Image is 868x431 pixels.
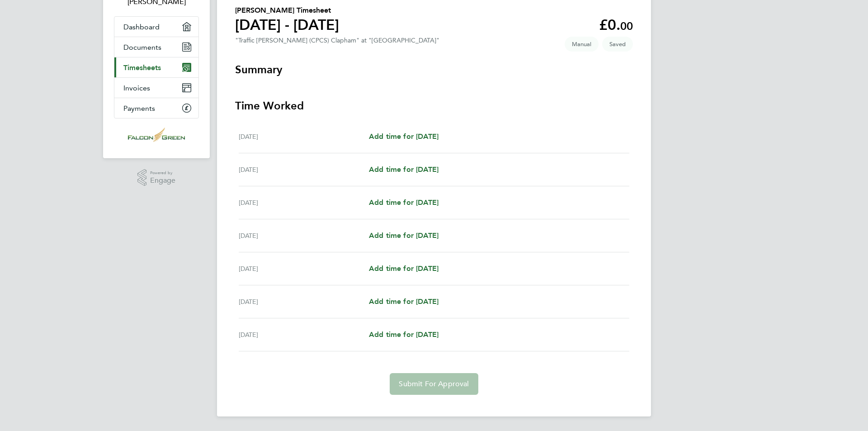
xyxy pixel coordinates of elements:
span: Documents [123,43,161,52]
a: Add time for [DATE] [369,164,439,175]
span: Add time for [DATE] [369,297,439,306]
span: Invoices [123,84,150,92]
img: falcongreen-logo-retina.png [128,128,185,142]
span: Add time for [DATE] [369,330,439,339]
div: "Traffic [PERSON_NAME] (CPCS) Clapham" at "[GEOGRAPHIC_DATA]" [235,37,439,44]
span: Add time for [DATE] [369,198,439,207]
span: Add time for [DATE] [369,231,439,240]
h1: [DATE] - [DATE] [235,16,339,34]
a: Add time for [DATE] [369,329,439,340]
div: [DATE] [239,197,369,208]
span: This timesheet was manually created. [565,37,599,52]
div: [DATE] [239,329,369,340]
div: [DATE] [239,230,369,241]
a: Go to home page [114,128,199,142]
span: Add time for [DATE] [369,165,439,174]
a: Add time for [DATE] [369,230,439,241]
span: Add time for [DATE] [369,132,439,141]
a: Add time for [DATE] [369,197,439,208]
app-decimal: £0. [599,16,633,33]
div: [DATE] [239,296,369,307]
a: Add time for [DATE] [369,296,439,307]
span: Payments [123,104,155,113]
a: Timesheets [114,57,198,77]
h3: Summary [235,62,633,77]
a: Add time for [DATE] [369,131,439,142]
a: Invoices [114,78,198,98]
span: Add time for [DATE] [369,264,439,273]
span: Timesheets [123,63,161,72]
h2: [PERSON_NAME] Timesheet [235,5,339,16]
h3: Time Worked [235,99,633,113]
span: Dashboard [123,23,160,31]
div: [DATE] [239,131,369,142]
a: Add time for [DATE] [369,263,439,274]
span: Engage [150,177,175,185]
a: Dashboard [114,17,198,37]
a: Powered byEngage [137,169,176,186]
div: [DATE] [239,164,369,175]
span: 00 [620,19,633,33]
a: Payments [114,98,198,118]
span: Powered by [150,169,175,177]
span: This timesheet is Saved. [602,37,633,52]
div: [DATE] [239,263,369,274]
a: Documents [114,37,198,57]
